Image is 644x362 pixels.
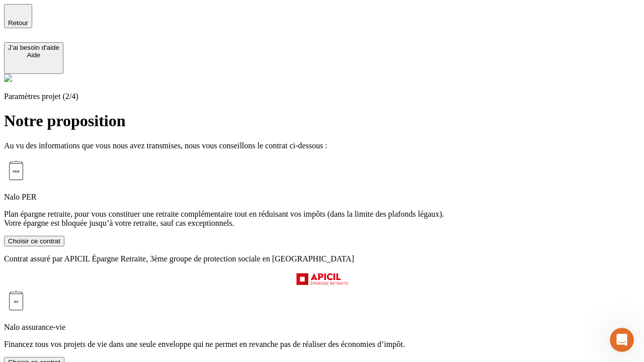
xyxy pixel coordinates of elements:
button: Choisir ce contrat [4,236,64,246]
h1: Notre proposition [4,112,640,130]
p: Paramètres projet (2/4) [4,92,640,101]
span: Financez tous vos projets de vie dans une seule enveloppe qui ne permet en revanche pas de réalis... [4,340,405,348]
button: Retour [4,4,32,28]
div: Aide [8,51,59,59]
div: J’ai besoin d'aide [8,44,59,51]
span: Plan épargne retraite, pour vous constituer une retraite complémentaire tout en réduisant vos imp... [4,210,444,227]
p: Nalo assurance-vie [4,323,640,332]
div: Choisir ce contrat [8,237,60,245]
p: Nalo PER [4,193,640,202]
p: Contrat assuré par APICIL Épargne Retraite, 3ème groupe de protection sociale en [GEOGRAPHIC_DATA] [4,254,640,263]
p: Au vu des informations que vous nous avez transmises, nous vous conseillons le contrat ci-dessous : [4,141,640,150]
iframe: Intercom live chat [610,328,634,352]
span: Retour [8,19,28,27]
button: J’ai besoin d'aideAide [4,42,63,74]
img: alexis.png [4,74,12,82]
